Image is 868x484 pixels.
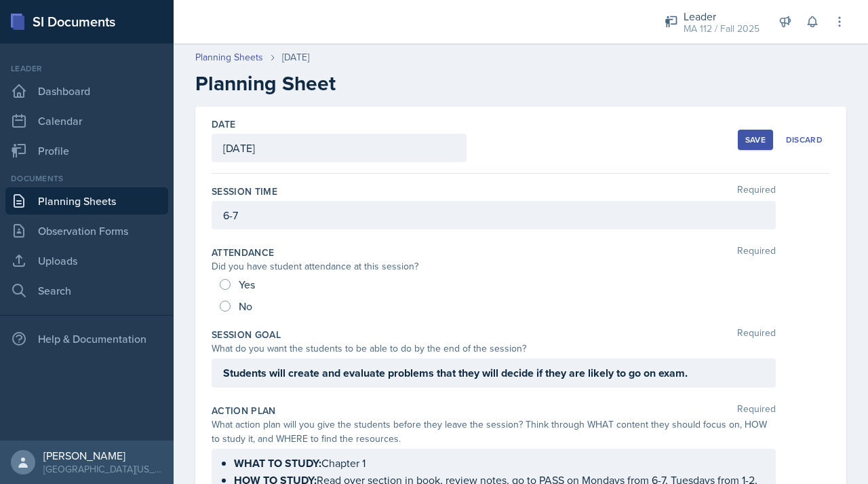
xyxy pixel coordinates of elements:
div: Help & Documentation [5,325,168,352]
button: Discard [778,130,830,150]
label: Action Plan [212,404,276,417]
span: Required [737,328,776,341]
div: MA 112 / Fall 2025 [684,22,759,36]
div: Leader [684,8,759,24]
button: Save [738,130,773,150]
span: Required [737,185,776,198]
label: Date [212,117,235,131]
div: What action plan will you give the students before they leave the session? Think through WHAT con... [212,417,776,446]
span: Required [737,246,776,259]
p: Chapter 1 [234,455,764,472]
span: No [239,299,252,313]
span: Yes [239,278,255,291]
strong: Students will create and evaluate problems that they will decide if they are likely to go on exam. [223,365,688,381]
h2: Planning Sheet [195,71,846,96]
div: Did you have student attendance at this session? [212,259,776,274]
div: What do you want the students to be able to do by the end of the session? [212,341,776,356]
div: [PERSON_NAME] [43,449,163,462]
a: Profile [5,137,168,164]
div: Save [745,134,766,145]
a: Planning Sheets [5,187,168,215]
p: 6-7 [223,207,764,223]
label: Session Time [212,185,277,198]
a: Search [5,277,168,304]
strong: WHAT TO STUDY: [234,455,321,471]
a: Calendar [5,107,168,134]
label: Session Goal [212,328,281,341]
div: Discard [786,134,823,145]
label: Attendance [212,246,275,259]
div: [DATE] [282,50,309,64]
div: Leader [5,62,168,75]
a: Uploads [5,247,168,274]
a: Dashboard [5,77,168,105]
div: Documents [5,172,168,185]
a: Observation Forms [5,217,168,244]
div: [GEOGRAPHIC_DATA][US_STATE] in [GEOGRAPHIC_DATA] [43,462,163,476]
a: Planning Sheets [195,50,263,64]
span: Required [737,404,776,417]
